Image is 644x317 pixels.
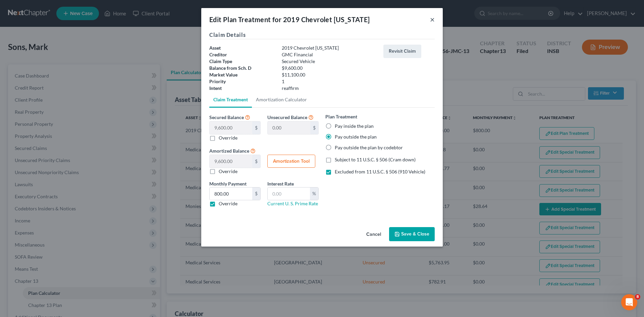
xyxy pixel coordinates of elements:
[621,294,637,310] iframe: Intercom live chat
[383,45,421,58] button: Revisit Claim
[206,78,278,85] div: Priority
[335,169,425,174] span: Excluded from 11 U.S.C. § 506 (910 Vehicle)
[219,168,237,175] label: Override
[210,121,252,134] input: 0.00
[310,188,318,200] div: %
[325,113,357,120] label: Plan Treatment
[267,201,318,206] a: Current U. S. Prime Rate
[278,65,380,71] div: $9,600.00
[206,58,278,65] div: Claim Type
[278,51,380,58] div: GMC Financial
[335,157,416,162] span: Subject to 11 U.S.C. § 506 (Cram down)
[268,121,310,134] input: 0.00
[206,51,278,58] div: Creditor
[635,294,640,300] span: 8
[219,135,237,141] label: Override
[430,15,435,23] button: ×
[206,85,278,92] div: Intent
[209,15,370,24] div: Edit Plan Treatment for 2019 Chevrolet [US_STATE]
[278,58,380,65] div: Secured Vehicle
[209,180,247,187] label: Monthly Payment
[335,144,403,151] label: Pay outside the plan by codebtor
[206,65,278,71] div: Balance from Sch. D
[389,227,435,241] button: Save & Close
[252,155,260,168] div: $
[278,85,380,92] div: reaffirm
[267,155,315,168] button: Amortization Tool
[267,180,294,187] label: Interest Rate
[209,148,249,154] span: Amortized Balance
[267,114,307,120] span: Unsecured Balance
[361,228,386,241] button: Cancel
[278,45,380,51] div: 2019 Chevrolet [US_STATE]
[335,123,374,129] label: Pay inside the plan
[252,188,260,200] div: $
[310,121,318,134] div: $
[278,78,380,85] div: 1
[268,188,310,200] input: 0.00
[210,155,252,168] input: 0.00
[252,121,260,134] div: $
[209,31,435,39] h5: Claim Details
[206,71,278,78] div: Market Value
[335,134,377,140] label: Pay outside the plan
[206,45,278,51] div: Asset
[219,200,237,207] label: Override
[209,92,252,108] a: Claim Treatment
[210,188,252,200] input: 0.00
[209,114,244,120] span: Secured Balance
[278,71,380,78] div: $11,100.00
[252,92,311,108] a: Amortization Calculator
